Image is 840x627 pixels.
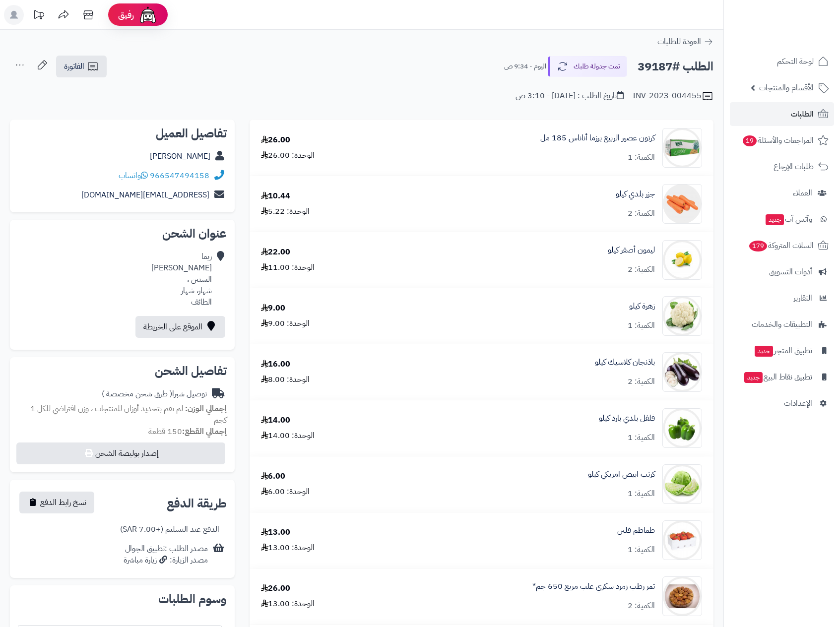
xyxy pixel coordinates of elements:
img: 2119dbd1862e6c5b0de6be98cd7ded71f31b-90x90.jpg [663,520,702,560]
div: تاريخ الطلب : [DATE] - 3:10 ص [516,90,624,102]
div: 6.00 [261,471,285,482]
div: مصدر الطلب :تطبيق الجوال [124,543,208,566]
div: 26.00 [261,134,290,146]
span: 19 [743,135,757,146]
a: الموقع على الخريطة [135,316,225,338]
a: طلبات الإرجاع [730,155,834,179]
span: ( طرق شحن مخصصة ) [102,388,172,400]
div: 14.00 [261,415,290,426]
a: العملاء [730,181,834,205]
a: المراجعات والأسئلة19 [730,128,834,152]
a: لوحة التحكم [730,50,834,73]
span: الإعدادات [784,396,812,410]
a: ليمون أصفر كيلو [608,245,655,256]
span: 179 [749,241,767,251]
div: الوحدة: 11.00 [261,262,315,273]
a: التقارير [730,286,834,310]
a: الإعدادات [730,391,834,415]
a: واتساب [119,170,148,182]
a: تحديثات المنصة [26,5,51,27]
a: كرنب ابيض امريكي كيلو [588,469,655,480]
span: لم تقم بتحديد أوزان للمنتجات ، وزن افتراضي للكل 1 كجم [30,403,227,426]
span: طلبات الإرجاع [774,160,814,174]
a: طماطم فلين [617,525,655,536]
a: الطلبات [730,102,834,126]
span: الفاتورة [64,61,84,72]
img: 390306473b54d48e6c47740cdc76004cb285-90x90.jpg [663,464,702,504]
div: الوحدة: 13.00 [261,598,315,610]
div: مصدر الزيارة: زيارة مباشرة [124,555,208,566]
div: الكمية: 2 [628,600,655,612]
a: جزر بلدي كيلو [616,188,655,200]
strong: إجمالي الوزن: [185,403,227,415]
a: تطبيق المتجرجديد [730,339,834,363]
a: باذنجان كلاسيك كيلو [595,357,655,368]
div: الوحدة: 13.00 [261,542,315,554]
button: تمت جدولة طلبك [548,56,627,77]
img: ai-face.png [138,5,158,25]
div: 10.44 [261,190,290,202]
span: وآتس آب [765,212,812,226]
img: 1679243332-%D8%AC%D8%B2%D8%B1-90x90.png [663,184,702,224]
img: 1664444246-images%20(16)-90x90.jpg [663,576,702,616]
span: المراجعات والأسئلة [742,133,814,147]
img: 439587971c1bdcbf4e73eb8a4b03ad12e1ac-90x90.jpg [663,296,702,336]
div: الكمية: 1 [628,488,655,500]
img: 1673894918-e838abd195f737e844c921ce41036300-90x90.jpg [663,128,702,168]
div: INV-2023-004455 [633,90,713,102]
img: 1664180082-7f9ef7c2-27c1-4cf8-a6fc-cb813b953ff1-90x90.jpg [663,352,702,392]
a: الفاتورة [56,56,107,77]
a: فلفل بلدي بارد كيلو [599,413,655,424]
a: 966547494158 [150,170,209,182]
div: الكمية: 1 [628,544,655,556]
a: السلات المتروكة179 [730,234,834,257]
span: جديد [766,214,784,225]
span: الأقسام والمنتجات [759,81,814,95]
span: التطبيقات والخدمات [752,317,812,331]
div: الوحدة: 26.00 [261,150,315,161]
span: العودة للطلبات [657,36,701,48]
div: ريما [PERSON_NAME] الستين ، شهار، شهار الطائف [151,251,212,308]
span: جديد [744,372,763,383]
div: الكمية: 1 [628,432,655,443]
h2: الطلب #39187 [638,57,713,77]
span: السلات المتروكة [748,239,814,252]
div: 16.00 [261,359,290,370]
div: الكمية: 1 [628,320,655,331]
span: رفيق [118,9,134,21]
span: نسخ رابط الدفع [40,497,86,508]
div: الدفع عند التسليم (+7.00 SAR) [120,524,219,535]
a: العودة للطلبات [657,36,713,48]
div: الوحدة: 6.00 [261,486,310,498]
span: لوحة التحكم [777,55,814,68]
div: 22.00 [261,247,290,258]
div: الوحدة: 9.00 [261,318,310,329]
span: الطلبات [791,107,814,121]
a: وآتس آبجديد [730,207,834,231]
a: تطبيق نقاط البيعجديد [730,365,834,389]
h2: تفاصيل العميل [18,127,227,139]
a: أدوات التسويق [730,260,834,284]
div: 13.00 [261,527,290,538]
img: 1664180435-O6DVmEzORGKEJk0hHDrbsALiOLRcPyE8seZoFOnd-90x90.jpg [663,408,702,448]
div: 26.00 [261,583,290,594]
a: كرتون عصير الربيع برزما أناناس 185 مل [540,132,655,144]
span: تطبيق المتجر [754,344,812,358]
div: الوحدة: 5.22 [261,206,310,217]
small: اليوم - 9:34 ص [504,62,546,71]
a: [EMAIL_ADDRESS][DOMAIN_NAME] [81,189,209,201]
span: جديد [755,346,773,357]
div: الكمية: 2 [628,208,655,219]
span: التقارير [793,291,812,305]
span: أدوات التسويق [769,265,812,279]
a: [PERSON_NAME] [150,150,210,162]
div: الوحدة: 8.00 [261,374,310,385]
div: توصيل شبرا [102,388,207,400]
button: إصدار بوليصة الشحن [16,442,225,464]
strong: إجمالي القطع: [182,426,227,438]
a: زهرة كيلو [629,301,655,312]
a: تمر رطب زمرد سكري علب مربع 650 جم* [532,581,655,592]
h2: طريقة الدفع [167,498,227,509]
a: التطبيقات والخدمات [730,313,834,336]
